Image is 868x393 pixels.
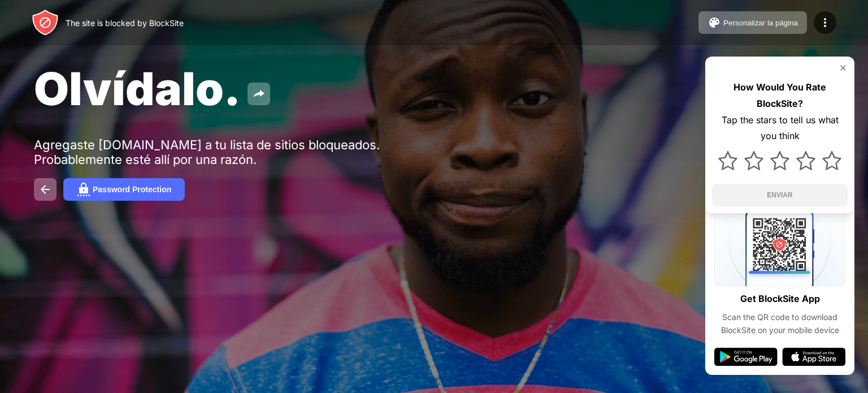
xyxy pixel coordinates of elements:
[38,183,52,196] img: back.svg
[714,348,778,366] img: google-play.svg
[822,151,841,170] img: star.svg
[252,87,266,101] img: share.svg
[698,11,807,34] button: Personalizar la página
[718,151,737,170] img: star.svg
[63,178,185,201] button: Password Protection
[740,291,820,307] div: Get BlockSite App
[712,112,848,145] div: Tap the stars to tell us what you think
[744,151,763,170] img: star.svg
[34,61,241,116] span: Olvídalo.
[93,185,171,194] div: Password Protection
[77,183,90,196] img: password.svg
[712,79,848,112] div: How Would You Rate BlockSite?
[839,63,848,72] img: rate-us-close.svg
[712,184,848,206] button: ENVIAR
[34,137,383,167] div: Agregaste [DOMAIN_NAME] a tu lista de sitios bloqueados. Probablemente esté allí por una razón.
[66,18,184,28] div: The site is blocked by BlockSite
[770,151,789,170] img: star.svg
[782,348,845,366] img: app-store.svg
[796,151,815,170] img: star.svg
[723,19,798,27] div: Personalizar la página
[818,16,832,29] img: menu-icon.svg
[708,16,721,29] img: pallet.svg
[32,9,59,36] img: header-logo.svg
[714,311,845,336] div: Scan the QR code to download BlockSite on your mobile device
